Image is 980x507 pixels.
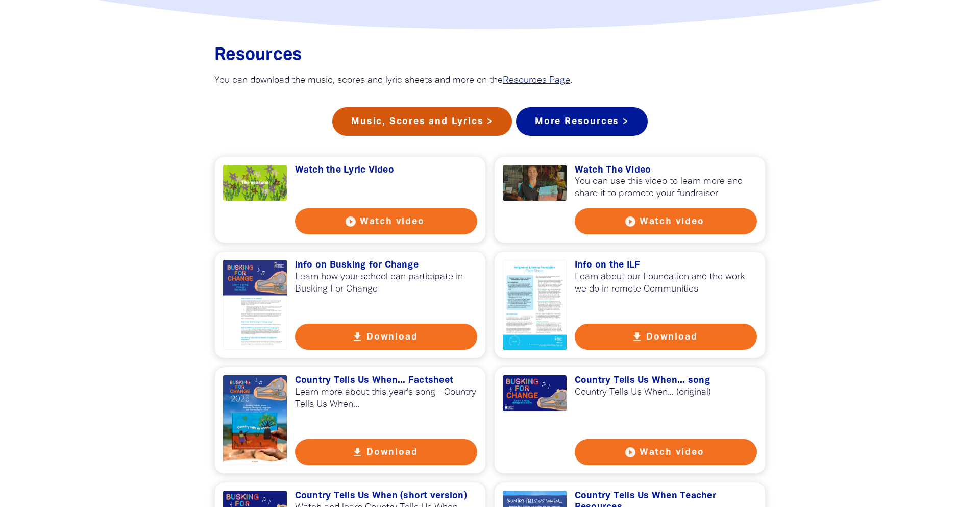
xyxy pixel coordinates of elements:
h3: Country Tells Us When... song [575,375,757,387]
h3: Country Tells Us When... Factsheet [295,375,478,387]
h3: Watch The Video [575,165,757,176]
button: play_circle_filled Watch video [575,439,757,465]
h3: Info on the ILF [575,260,757,271]
i: get_app [631,331,643,343]
h3: Watch the Lyric Video [295,165,478,176]
i: get_app [351,446,363,458]
i: play_circle_filled [345,215,357,228]
i: get_app [351,331,363,343]
button: play_circle_filled Watch video [295,208,478,234]
h3: Country Tells Us When (short version) [295,491,478,502]
button: get_app Download [575,324,757,350]
a: Music, Scores and Lyrics > [332,107,512,136]
button: get_app Download [295,439,478,465]
a: Resources Page [503,76,570,85]
button: play_circle_filled Watch video [575,208,757,234]
h3: Info on Busking for Change [295,260,478,271]
button: get_app Download [295,324,478,350]
i: play_circle_filled [624,215,636,228]
i: play_circle_filled [624,446,636,458]
a: More Resources > [516,107,648,136]
span: Resources [214,47,302,63]
p: You can download the music, scores and lyric sheets and more on the . [214,75,766,87]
